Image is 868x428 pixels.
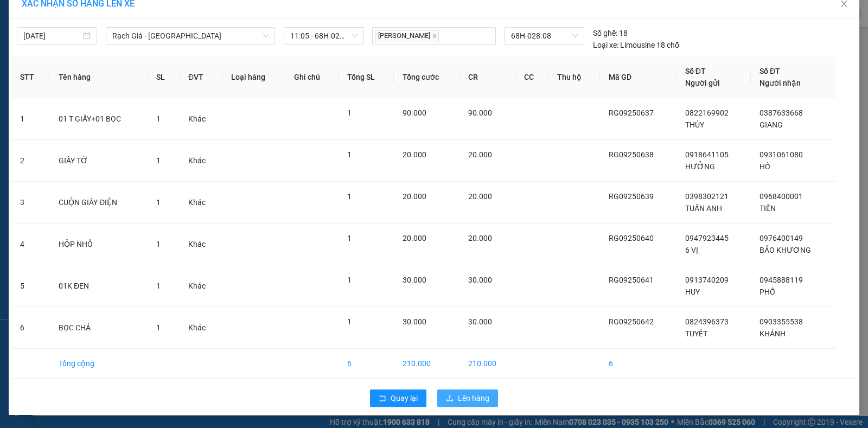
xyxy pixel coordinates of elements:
div: 18 [593,27,628,39]
span: 20.000 [468,234,492,242]
span: 90.000 [403,108,426,117]
td: 5 [11,265,50,307]
span: 30.000 [403,276,426,284]
span: 30.000 [468,276,492,284]
th: SL [148,56,180,98]
span: RG09250642 [609,317,654,326]
span: 0822169902 [685,108,729,117]
span: rollback [379,394,386,403]
td: 1 [11,98,50,140]
span: 20.000 [403,192,426,201]
span: Quay lại [391,392,418,404]
span: 1 [156,114,161,123]
span: 68H-028.08 [511,28,578,44]
span: GIANG [759,120,783,129]
td: 4 [11,223,50,265]
td: 2 [11,140,50,182]
td: Khác [180,265,222,307]
span: RG09250638 [609,150,654,159]
span: TIẾN [759,204,776,213]
td: 6 [11,307,50,349]
span: Số ghế: [593,27,617,39]
span: upload [446,394,454,403]
span: 0398302121 [685,192,729,201]
span: Địa chỉ: [4,38,81,62]
span: Địa chỉ: [83,44,148,68]
td: BỌC CHẢ [50,307,148,349]
span: 1 [156,198,161,207]
span: 1 [347,234,352,242]
span: Điện thoại: [83,69,154,93]
span: 1 [156,323,161,332]
span: HỒ [759,162,770,171]
th: CC [515,56,548,98]
span: 0968400001 [759,192,803,201]
span: Điện thoại: [4,63,80,99]
span: VP Ba Hòn [83,30,132,42]
button: rollbackQuay lại [370,389,426,407]
span: RG09250639 [609,192,654,201]
span: 20.000 [468,150,492,159]
span: 1 [347,192,352,201]
td: Khác [180,98,222,140]
th: Tổng cước [394,56,459,98]
th: Thu hộ [548,56,599,98]
span: 0931061080 [759,150,803,159]
span: 11:05 - 68H-028.08 [290,28,358,44]
span: 1 [156,156,161,165]
strong: Bến xe Ba Hòn [83,44,148,68]
span: 1 [347,150,352,159]
span: 0903355538 [759,317,803,326]
span: 20.000 [403,150,426,159]
td: HỘP NHỎ [50,223,148,265]
th: Tên hàng [50,56,148,98]
td: 210.000 [459,349,515,379]
span: 20.000 [403,234,426,242]
span: close [432,33,437,39]
th: STT [11,56,50,98]
td: 01 T GIẤY+01 BỌC [50,98,148,140]
span: Loại xe: [593,39,618,51]
span: 0947923445 [685,234,729,242]
span: 02973 606 868 [4,75,80,99]
button: uploadLên hàng [437,389,498,407]
div: Limousine 18 chỗ [593,39,679,51]
span: RG09250641 [609,276,654,284]
span: TUẤN ANH [685,204,722,213]
input: 11/09/2025 [23,30,81,42]
span: Lên hàng [458,392,489,404]
span: 30.000 [403,317,426,326]
span: [PERSON_NAME] [375,30,439,42]
span: 0387633668 [759,108,803,117]
td: CUỘN GIÂY ĐIỆN [50,182,148,223]
span: THỦY [685,120,704,129]
span: 90.000 [468,108,492,117]
td: Tổng cộng [50,349,148,379]
td: GIẤY TỜ [50,140,148,182]
span: Số ĐT [685,67,706,75]
span: VP Rạch Giá [4,24,61,36]
td: 01K ĐEN [50,265,148,307]
td: 210.000 [394,349,459,379]
span: down [263,33,269,39]
th: CR [459,56,515,98]
span: 1 [347,108,352,117]
span: 1 [347,276,352,284]
strong: 260A, [PERSON_NAME] [4,38,81,62]
th: ĐVT [180,56,222,98]
span: 0913740209 [685,276,729,284]
span: 20.000 [468,192,492,201]
span: 0945888119 [759,276,803,284]
span: 1 [156,282,161,290]
span: 0976400149 [759,234,803,242]
span: KHÁNH [759,329,786,338]
strong: NHÀ XE [PERSON_NAME] [7,5,157,20]
td: 3 [11,182,50,223]
th: Ghi chú [285,56,339,98]
span: Người nhận [759,79,801,87]
span: Người gửi [685,79,720,87]
span: BẢO KHƯƠNG [759,246,811,254]
td: 6 [339,349,394,379]
td: Khác [180,223,222,265]
span: PHỐ [759,288,775,296]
